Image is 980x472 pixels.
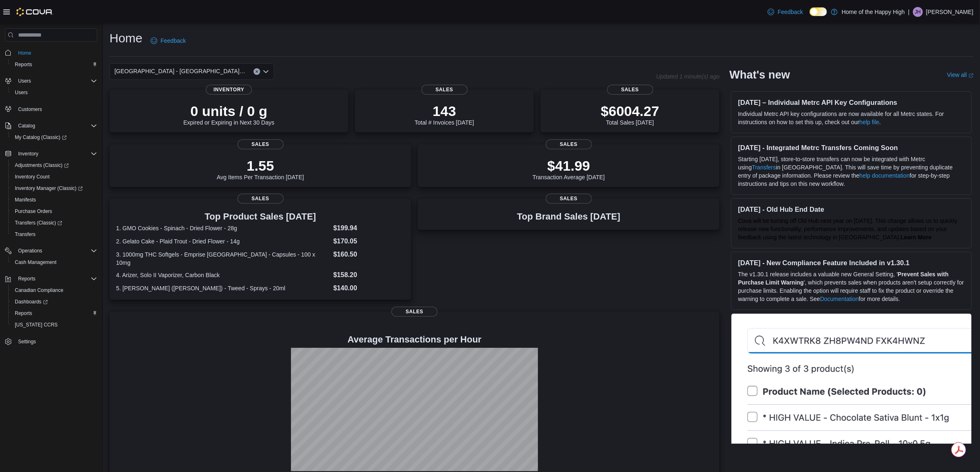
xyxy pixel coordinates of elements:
[908,7,910,17] p: |
[18,150,38,157] span: Inventory
[859,172,910,179] a: help documentation
[333,236,405,246] dd: $170.05
[16,8,53,16] img: Cova
[901,234,931,241] a: Learn More
[12,229,39,239] a: Transfers
[15,121,38,131] button: Catalog
[2,75,100,87] button: Users
[116,250,330,267] dt: 3. 1000mg THC Softgels - Emprise [GEOGRAPHIC_DATA] - Capsules - 100 x 10mg
[15,220,62,226] span: Transfers (Classic)
[8,59,100,70] button: Reports
[333,250,405,259] dd: $160.50
[2,335,100,347] button: Settings
[601,103,659,126] div: Total Sales [DATE]
[12,195,97,205] span: Manifests
[546,194,592,204] span: Sales
[8,217,100,229] a: Transfers (Classic)
[546,139,592,149] span: Sales
[842,7,905,17] p: Home of the Happy High
[8,229,100,240] button: Transfers
[206,85,252,95] span: Inventory
[184,103,275,126] div: Expired or Expiring in Next 30 Days
[15,298,48,305] span: Dashboards
[2,120,100,132] button: Catalog
[915,7,921,17] span: JH
[738,217,957,241] span: Cova will be turning off Old Hub next year on [DATE]. This change allows us to quickly release ne...
[18,106,42,113] span: Customers
[109,30,142,46] h1: Home
[15,259,56,266] span: Cash Management
[15,174,50,180] span: Inventory Count
[12,229,97,239] span: Transfers
[12,132,97,142] span: My Catalog (Classic)
[859,119,879,125] a: help file
[8,296,100,308] a: Dashboards
[8,183,100,194] a: Inventory Manager (Classic)
[8,132,100,143] a: My Catalog (Classic)
[656,73,719,80] p: Updated 1 minute(s) ago
[15,246,97,256] span: Operations
[12,285,97,295] span: Canadian Compliance
[15,185,83,192] span: Inventory Manager (Classic)
[391,307,438,317] span: Sales
[12,320,61,330] a: [US_STATE] CCRS
[2,46,100,58] button: Home
[333,223,405,233] dd: $199.94
[15,274,97,284] span: Reports
[12,183,86,193] a: Inventory Manager (Classic)
[15,104,45,114] a: Customers
[926,7,973,17] p: [PERSON_NAME]
[12,218,97,228] span: Transfers (Classic)
[913,7,923,17] div: Jocelyne Hall
[607,85,653,95] span: Sales
[12,308,97,318] span: Reports
[5,43,97,369] nav: Complex example
[12,308,35,318] a: Reports
[601,103,659,119] p: $6004.27
[15,48,35,58] a: Home
[18,338,36,345] span: Settings
[12,60,97,69] span: Reports
[15,61,32,68] span: Reports
[8,194,100,206] button: Manifests
[116,237,330,245] dt: 2. Gelato Cake - Plaid Trout - Dried Flower - 14g
[414,103,474,126] div: Total # Invoices [DATE]
[263,68,269,75] button: Open list of options
[15,197,36,203] span: Manifests
[8,87,100,98] button: Users
[116,224,330,232] dt: 1. GMO Cookies - Spinach - Dried Flower - 28g
[12,218,65,228] a: Transfers (Classic)
[15,121,97,131] span: Catalog
[777,8,803,16] span: Feedback
[15,287,63,294] span: Canadian Compliance
[738,205,965,213] h3: [DATE] - Old Hub End Date
[12,320,97,330] span: Washington CCRS
[8,171,100,183] button: Inventory Count
[12,297,97,307] span: Dashboards
[237,194,284,204] span: Sales
[18,50,31,56] span: Home
[764,4,806,20] a: Feedback
[12,257,60,267] a: Cash Management
[15,47,97,58] span: Home
[2,103,100,115] button: Customers
[15,76,97,86] span: Users
[18,275,35,282] span: Reports
[15,149,97,159] span: Inventory
[116,284,330,292] dt: 5. [PERSON_NAME] ([PERSON_NAME]) - Tweed - Sprays - 20ml
[968,73,973,78] svg: External link
[217,157,304,174] p: 1.55
[15,310,32,317] span: Reports
[12,88,97,97] span: Users
[2,245,100,257] button: Operations
[15,76,34,86] button: Users
[421,85,468,95] span: Sales
[15,134,67,141] span: My Catalog (Classic)
[15,336,97,347] span: Settings
[12,206,56,216] a: Purchase Orders
[12,285,67,295] a: Canadian Compliance
[738,143,965,152] h3: [DATE] - Integrated Metrc Transfers Coming Soon
[2,148,100,160] button: Inventory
